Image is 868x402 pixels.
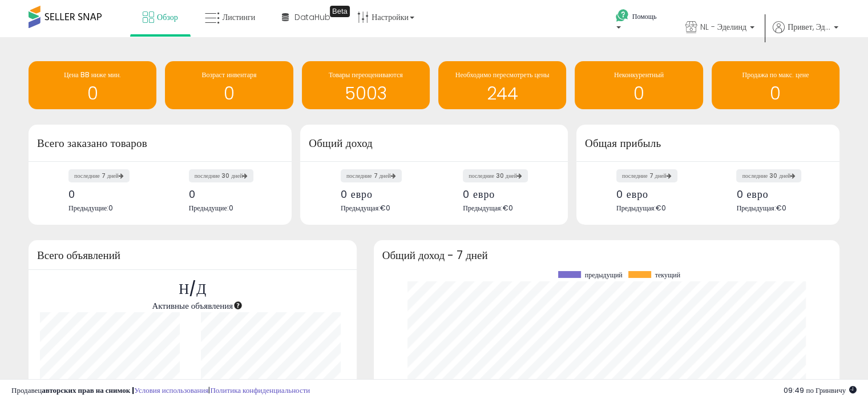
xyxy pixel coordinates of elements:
[189,203,229,213] font: Предыдущие:
[736,187,768,201] font: 0 евро
[614,70,664,79] font: Неконкурентный
[616,203,656,213] font: Предыдущая:
[302,61,430,109] a: Товары переоцениваются 5003
[87,81,98,106] font: 0
[677,10,763,47] a: NL - Эделинд
[294,11,330,23] font: DataHub
[463,187,495,201] font: 0 евро
[632,11,657,21] font: Помощь
[233,300,243,311] div: Якорь подсказки
[341,187,373,201] font: 0 евро
[42,385,134,396] font: авторских прав на снимок |
[773,21,838,47] a: Привет, Эделинд
[11,385,42,396] font: Продавец
[575,61,703,109] a: Неконкурентный 0
[68,203,108,213] font: Предыдущие:
[37,136,147,151] font: Всего заказано товаров
[68,187,75,201] font: 0
[341,203,380,213] font: Предыдущая:
[770,81,781,106] font: 0
[463,203,502,213] font: Предыдущая:
[208,385,210,396] font: |
[165,61,293,109] a: Возраст инвентаря 0
[585,270,623,280] font: предыдущий
[223,11,256,23] font: Листинги
[622,172,667,180] font: последние 7 дней
[784,385,846,396] font: 09:49 по Гринвичу
[64,70,121,79] font: Цена BB ниже мин.
[152,300,233,312] font: Активные объявления
[700,21,746,33] font: NL - Эделинд
[29,61,156,109] a: Цена BB ниже мин. 0
[382,248,488,263] font: Общий доход - 7 дней
[784,385,857,396] span: 2025-10-9 10:01 GMT
[372,11,409,23] font: Настройки
[455,70,550,79] font: Необходимо пересмотреть цены
[742,172,790,180] font: последние 30 дней
[469,172,517,180] font: последние 30 дней
[195,172,243,180] font: последние 30 дней
[438,61,566,109] a: Необходимо пересмотреть цены 244
[309,136,373,151] font: Общий доход
[616,187,648,201] font: 0 евро
[134,385,208,396] a: Условия использования
[380,203,390,213] font: €0
[330,6,350,17] div: Tooltip anchor
[329,70,403,79] font: Товары переоцениваются
[585,136,661,151] font: Общая прибыль
[656,203,666,213] font: €0
[210,385,310,396] a: Политика конфиденциальности
[712,61,839,109] a: Продажа по макс. цене 0
[346,172,391,180] font: последние 7 дней
[788,21,845,33] font: Привет, Эделинд
[742,70,809,79] font: Продажа по макс. цене
[615,9,629,23] i: Получить помощь
[776,203,786,213] font: €0
[189,187,196,201] font: 0
[655,270,680,280] font: текущий
[108,203,113,213] font: 0
[487,81,518,106] font: 244
[633,81,644,106] font: 0
[736,203,776,213] font: Предыдущая:
[229,203,233,213] font: 0
[502,203,512,213] font: €0
[224,81,235,106] font: 0
[179,279,206,299] font: Н/Д
[74,172,119,180] font: последние 7 дней
[345,81,387,106] font: 5003
[37,248,120,263] font: Всего объявлений
[157,11,178,23] font: Обзор
[201,70,256,79] font: Возраст инвентаря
